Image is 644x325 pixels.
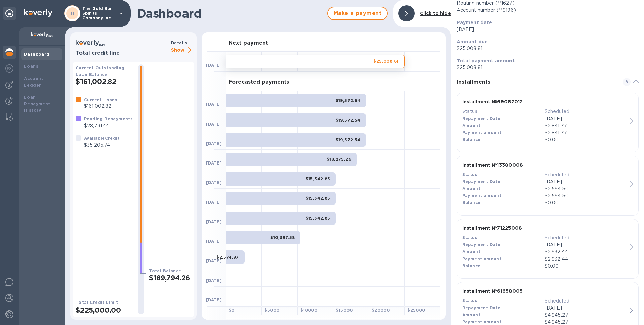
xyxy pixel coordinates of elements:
[300,308,317,313] b: $ 10000
[457,71,639,93] div: Installments8
[206,122,222,127] b: [DATE]
[336,118,361,123] b: $19,572.54
[76,50,168,56] h3: Total credit line
[84,122,133,129] p: $28,791.44
[457,156,639,216] button: Installment №13380008StatusScheduledRepayment Date[DATE]Amount$2,594.50Payment amount$2,594.50Bal...
[462,312,480,317] b: Amount
[545,256,627,263] p: $2,932.44
[84,142,120,149] p: $35,205.74
[327,7,388,20] button: Make a payment
[76,65,125,77] b: Current Outstanding Loan Balance
[82,6,116,20] p: The Gold Bar Spirits Company Inc.
[149,274,191,282] h2: $189,794.26
[545,178,627,185] p: [DATE]
[84,136,120,141] b: Available Credit
[24,64,38,69] b: Loans
[462,305,501,310] b: Repayment Date
[24,52,50,57] b: Dashboard
[171,46,194,55] p: Show
[545,312,627,319] div: $4,945.27
[372,308,390,313] b: $ 20000
[206,160,222,166] b: [DATE]
[264,308,279,313] b: $ 5000
[84,97,117,102] b: Current Loans
[462,200,481,205] b: Balance
[457,39,488,44] b: Amount due
[306,196,330,201] b: $15,342.85
[206,278,222,283] b: [DATE]
[545,305,627,312] p: [DATE]
[206,63,222,68] b: [DATE]
[70,11,75,16] b: TI
[171,40,187,45] b: Details
[206,258,222,263] b: [DATE]
[545,234,627,241] p: Scheduled
[216,254,239,260] b: $2,574.97
[462,109,477,114] b: Status
[76,306,133,314] h2: $225,000.00
[545,136,627,143] p: $0.00
[229,308,235,313] b: $ 0
[545,297,627,305] p: Scheduled
[373,59,398,64] b: $25,008.81
[462,116,501,121] b: Repayment Date
[24,95,50,113] b: Loan Repayment History
[457,20,492,25] b: Payment date
[457,7,639,14] div: Account number (**9196)
[229,40,268,46] h3: Next payment
[462,162,523,168] b: Installment № 13380008
[76,77,133,86] h2: $161,002.82
[462,123,480,128] b: Amount
[306,176,330,181] b: $15,342.85
[270,235,295,240] b: $10,397.58
[24,9,52,17] img: Logo
[462,225,522,231] b: Installment № 71225008
[333,9,382,17] span: Make a payment
[336,98,361,103] b: $19,572.54
[462,179,501,184] b: Repayment Date
[462,235,477,240] b: Status
[206,180,222,185] b: [DATE]
[623,78,631,86] span: 8
[545,248,627,256] div: $2,932.44
[306,216,330,221] b: $15,342.85
[462,288,523,294] b: Installment № 61658005
[457,45,639,52] p: $25,008.81
[327,157,351,162] b: $18,275.29
[420,11,451,16] b: Click to hide
[462,99,523,104] b: Installment № 69087012
[206,239,222,244] b: [DATE]
[545,122,627,129] div: $2,841.77
[206,219,222,224] b: [DATE]
[462,172,477,177] b: Status
[462,186,480,191] b: Amount
[462,263,481,268] b: Balance
[462,130,502,135] b: Payment amount
[84,116,133,121] b: Pending Repayments
[545,129,627,136] p: $2,841.77
[407,308,425,313] b: $ 25000
[457,26,639,33] p: [DATE]
[206,200,222,205] b: [DATE]
[545,115,627,122] p: [DATE]
[462,319,502,324] b: Payment amount
[545,192,627,199] p: $2,594.50
[457,79,490,85] b: Installments
[462,298,477,303] b: Status
[229,79,289,85] h3: Forecasted payments
[206,102,222,107] b: [DATE]
[545,241,627,248] p: [DATE]
[462,242,501,247] b: Repayment Date
[137,6,324,20] h1: Dashboard
[457,64,639,71] p: $25,008.81
[462,249,480,254] b: Amount
[462,193,502,198] b: Payment amount
[84,103,117,110] p: $161,002.82
[545,108,627,115] p: Scheduled
[462,137,481,142] b: Balance
[545,171,627,178] p: Scheduled
[457,58,515,63] b: Total payment amount
[149,268,181,273] b: Total Balance
[457,93,639,152] button: Installment №69087012StatusScheduledRepayment Date[DATE]Amount$2,841.77Payment amount$2,841.77Bal...
[545,185,627,192] div: $2,594.50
